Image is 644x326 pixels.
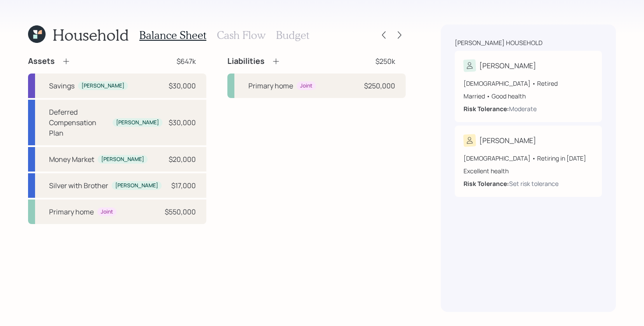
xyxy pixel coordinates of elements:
div: Silver with Brother [49,180,108,191]
div: $30,000 [169,117,196,128]
div: [PERSON_NAME] [479,60,536,71]
h3: Budget [276,29,309,42]
h4: Liabilities [227,56,265,66]
div: $250k [375,56,395,67]
b: Risk Tolerance: [464,105,509,113]
div: [DEMOGRAPHIC_DATA] • Retired [464,79,593,88]
div: [PERSON_NAME] household [455,39,542,47]
div: [PERSON_NAME] [479,135,536,146]
div: $17,000 [171,180,196,191]
b: Risk Tolerance: [464,179,509,188]
div: Excellent health [464,166,593,175]
div: $647k [177,56,196,67]
h3: Balance Sheet [139,29,206,42]
div: Married • Good health [464,91,593,101]
div: $550,000 [165,207,196,217]
div: Money Market [49,154,94,165]
div: Primary home [49,207,94,217]
div: [PERSON_NAME] [101,156,144,163]
div: $30,000 [169,81,196,91]
div: [DEMOGRAPHIC_DATA] • Retiring in [DATE] [464,154,593,163]
h3: Cash Flow [217,29,265,42]
div: Primary home [248,81,293,91]
h4: Assets [28,56,55,66]
div: [PERSON_NAME] [81,82,124,90]
div: [PERSON_NAME] [116,119,159,126]
div: Set risk tolerance [509,179,559,188]
div: Deferred Compensation Plan [49,107,109,138]
div: $20,000 [169,154,196,165]
div: Joint [101,208,113,216]
div: Savings [49,81,74,91]
div: Joint [300,82,312,90]
div: [PERSON_NAME] [115,182,158,189]
div: $250,000 [364,81,395,91]
div: Moderate [509,104,537,113]
h1: Household [53,25,129,44]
